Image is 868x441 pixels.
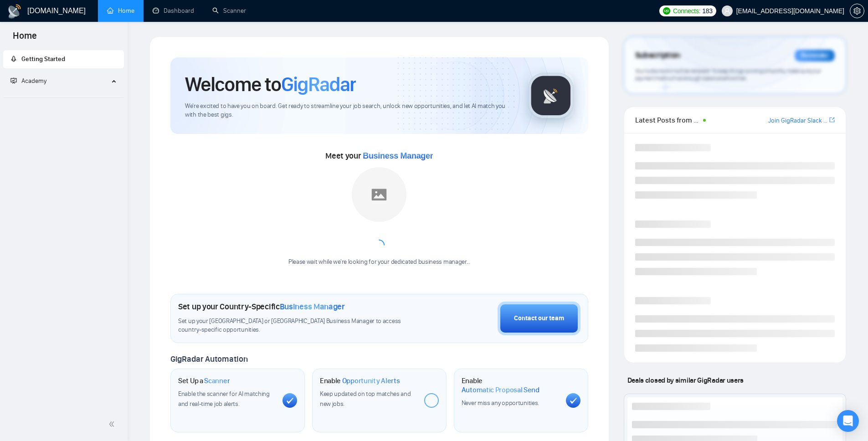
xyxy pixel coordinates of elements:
a: setting [850,7,864,15]
span: Business Manager [280,302,345,312]
span: rocket [10,56,17,62]
li: Academy Homepage [3,94,124,100]
span: setting [850,7,864,15]
h1: Set Up a [178,376,230,385]
span: Home [5,29,44,48]
span: Never miss any opportunities. [462,399,539,407]
span: user [724,8,730,14]
div: Please wait while we're looking for your dedicated business manager... [283,258,476,267]
span: Meet your [325,151,433,161]
span: Your subscription will be renewed. To keep things running smoothly, make sure your payment method... [635,67,821,82]
a: dashboardDashboard [153,7,194,15]
span: Enable the scanner for AI matching and real-time job alerts. [178,390,270,408]
div: Contact our team [514,313,564,323]
span: fund-projection-screen [10,77,17,84]
h1: Welcome to [185,72,356,97]
div: Open Intercom Messenger [837,410,859,432]
span: Connects: [673,6,700,16]
a: searchScanner [212,7,246,15]
span: Subscription [635,48,680,63]
span: Deals closed by similar GigRadar users [624,372,747,388]
li: Getting Started [3,50,124,68]
h1: Set up your Country-Specific [178,302,345,312]
div: Reminder [795,50,835,62]
span: Getting Started [21,55,65,63]
img: logo [7,4,22,19]
span: Academy [10,77,46,85]
span: Keep updated on top matches and new jobs. [320,390,411,408]
h1: Enable [320,376,400,385]
span: export [829,116,835,123]
span: loading [374,240,385,251]
span: GigRadar Automation [170,354,247,364]
a: homeHome [107,7,134,15]
span: double-left [108,420,118,429]
span: Automatic Proposal Send [462,385,539,395]
span: Business Manager [363,151,433,160]
span: Opportunity Alerts [342,376,400,385]
img: placeholder.png [352,167,406,222]
button: Contact our team [498,302,580,335]
span: Scanner [204,376,230,385]
h1: Enable [462,376,559,394]
a: export [829,116,835,124]
img: upwork-logo.png [663,7,670,15]
span: 183 [702,6,712,16]
span: Academy [21,77,46,85]
span: Latest Posts from the GigRadar Community [635,114,700,126]
span: We're excited to have you on board. Get ready to streamline your job search, unlock new opportuni... [185,102,514,119]
span: GigRadar [281,72,356,97]
a: Join GigRadar Slack Community [768,116,827,126]
button: setting [850,4,864,18]
span: Set up your [GEOGRAPHIC_DATA] or [GEOGRAPHIC_DATA] Business Manager to access country-specific op... [178,317,420,334]
img: gigradar-logo.png [528,73,574,118]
